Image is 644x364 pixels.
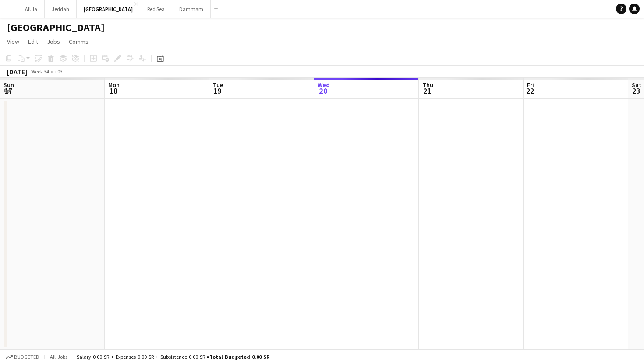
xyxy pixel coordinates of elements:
span: 21 [421,86,433,96]
div: [DATE] [7,67,27,76]
span: Total Budgeted 0.00 SR [209,353,269,360]
span: Sun [4,81,14,89]
span: Comms [69,38,88,45]
button: Dammam [172,0,211,17]
span: 19 [212,86,223,96]
span: Wed [318,81,330,89]
span: Jobs [47,38,60,45]
button: [GEOGRAPHIC_DATA] [77,0,140,17]
div: Salary 0.00 SR + Expenses 0.00 SR + Subsistence 0.00 SR = [77,353,269,360]
button: AlUla [18,0,45,17]
span: View [7,38,19,45]
span: Budgeted [14,354,39,360]
a: Jobs [43,36,64,47]
span: Tue [213,81,223,89]
span: Sat [632,81,641,89]
a: Comms [65,36,92,47]
span: Mon [108,81,120,89]
a: Edit [25,36,42,47]
span: 22 [526,86,534,96]
h1: [GEOGRAPHIC_DATA] [7,21,105,34]
span: 20 [316,86,330,96]
div: +03 [54,68,63,75]
button: Jeddah [45,0,77,17]
span: Edit [28,38,38,45]
span: 18 [107,86,120,96]
span: 17 [2,86,14,96]
span: Week 34 [29,68,51,75]
span: All jobs [48,353,69,360]
span: Fri [527,81,534,89]
button: Budgeted [4,352,41,362]
a: View [4,36,23,47]
span: Thu [422,81,433,89]
button: Red Sea [140,0,172,17]
span: 23 [630,86,641,96]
